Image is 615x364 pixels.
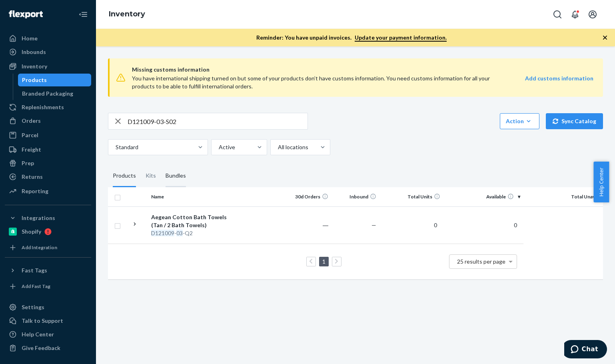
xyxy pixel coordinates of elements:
a: Parcel [5,129,91,142]
a: Orders [5,114,91,127]
div: Reporting [22,187,48,195]
div: Prep [22,159,34,167]
a: Inbounds [5,46,91,58]
span: — [371,222,376,228]
div: Action [506,117,533,125]
td: ― [284,206,331,244]
em: D121009 [151,230,174,236]
div: Aegean Cotton Bath Towels (Tan / 2 Bath Towels) [151,213,235,229]
span: 0 [511,222,520,228]
div: Orders [22,117,41,125]
button: Integrations [5,212,91,224]
em: 03 [176,230,183,236]
div: You have international shipping turned on but some of your products don’t have customs informatio... [132,74,501,90]
button: Help Center [593,162,609,202]
p: Reminder: You have unpaid invoices. [256,34,447,42]
a: Products [18,74,92,86]
a: Add Fast Tag [5,280,91,293]
a: Update your payment information. [355,34,447,42]
button: Give Feedback [5,342,91,354]
div: Add Fast Tag [22,283,50,290]
button: Open Search Box [549,6,565,22]
a: Help Center [5,328,91,341]
a: Home [5,32,91,45]
div: Returns [22,173,43,181]
input: Active [218,143,219,151]
button: Talk to Support [5,314,91,327]
div: Shopify [22,228,41,236]
a: Replenishments [5,101,91,114]
div: Add Integration [22,244,57,251]
div: Replenishments [22,103,64,111]
th: Available [443,187,523,206]
a: Reporting [5,185,91,198]
div: Inbounds [22,48,46,56]
a: Add Integration [5,241,91,254]
a: Settings [5,301,91,314]
div: Talk to Support [22,317,63,325]
div: - -Q2 [151,229,235,237]
span: Missing customs information [132,65,593,74]
button: Open notifications [567,6,583,22]
strong: Add customs information [525,75,593,82]
th: 30d Orders [284,187,331,206]
button: Open account menu [585,6,601,22]
span: 0 [431,222,440,228]
div: Settings [22,303,44,311]
button: Action [500,113,539,129]
div: Products [22,76,47,84]
div: Kits [146,165,156,187]
div: Branded Packaging [22,90,73,98]
a: Inventory [109,10,145,18]
img: Flexport logo [9,10,43,18]
th: Name [148,187,238,206]
div: Home [22,34,38,42]
button: Sync Catalog [546,113,603,129]
th: Inbound [331,187,379,206]
div: Give Feedback [22,344,60,352]
button: Close Navigation [75,6,91,22]
a: Returns [5,170,91,183]
div: Inventory [22,62,47,70]
div: Freight [22,146,41,154]
button: Fast Tags [5,264,91,277]
div: Products [113,165,136,187]
div: Parcel [22,131,38,139]
a: Shopify [5,225,91,238]
a: Page 1 is your current page [321,258,327,265]
input: All locations [277,143,278,151]
div: Help Center [22,330,54,338]
div: Integrations [22,214,55,222]
a: Prep [5,157,91,170]
a: Branded Packaging [18,87,92,100]
input: Standard [115,143,116,151]
ol: breadcrumbs [102,3,152,26]
a: Freight [5,143,91,156]
a: Inventory [5,60,91,73]
input: Search inventory by name or sku [128,113,307,129]
div: Bundles [166,165,186,187]
iframe: Opens a widget where you can chat to one of our agents [564,340,607,360]
div: Fast Tags [22,266,47,274]
span: 25 results per page [457,258,505,265]
a: Add customs information [525,74,593,90]
th: Total Units [379,187,443,206]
